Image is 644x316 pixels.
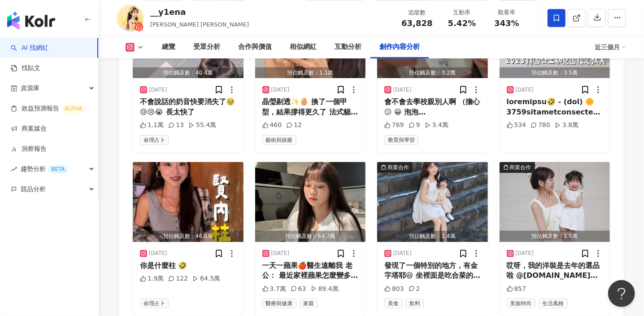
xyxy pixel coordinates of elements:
div: 合作與價值 [238,42,272,53]
div: 1.9萬 [140,274,164,283]
span: 命理占卜 [140,298,169,308]
div: 相似網紅 [290,42,317,53]
iframe: Help Scout Beacon - Open [608,280,635,307]
div: 122 [168,274,188,283]
span: 藝術與娛樂 [262,135,296,145]
img: KOL Avatar [117,4,144,31]
a: 洞察報告 [11,145,47,154]
div: 受眾分析 [193,42,220,53]
a: searchAI 找網紅 [11,44,48,53]
div: 創作內容分析 [379,42,420,53]
div: 3.7萬 [262,285,286,294]
div: 一天一蘋果🍎醫生遠離我 老公： 最近家裡蘋果怎麼變多了 不知道🤷🏼‍♀️ #couple #couplegoals #anappleaday [262,261,359,281]
div: 預估觸及數：46.8萬 [133,231,244,242]
div: 3.8萬 [555,121,579,130]
div: 857 [507,285,527,294]
div: 不會說話的奶音快要消失了🥹😢😢😭 長太快了 [140,97,236,117]
button: 預估觸及數：46.8萬 [133,162,244,242]
div: 803 [384,285,404,294]
span: 美妝時尚 [507,298,535,308]
div: 780 [531,121,550,130]
div: BETA [48,165,68,174]
span: 教育與學習 [384,135,418,145]
div: 總覽 [162,42,175,53]
span: 家庭 [300,298,318,308]
div: 互動率 [445,8,479,17]
span: 趨勢分析 [21,159,68,179]
span: 343% [494,19,519,28]
div: 預估觸及數：3.2萬 [377,67,488,79]
div: 觀看率 [490,8,524,17]
div: 預估觸及數：1.1萬 [255,67,366,79]
span: 美食 [384,298,402,308]
span: 5.42% [448,19,476,28]
div: [DATE] [393,250,412,257]
div: 預估觸及數：1.4萬 [377,231,488,242]
div: 哎呀，我的洋裝是去年的選品啦 @[DOMAIN_NAME] (請追蹤🙏🏻） 穿搭的衣服都是我的韓國選品～～～ 去年生日的時候有穿，一直很喜歡黃色小花🥹🌼 泡的洋裝是我在阿卡醬買的～ 剛好可以湊成... [507,261,603,281]
img: logo [7,12,55,30]
div: loremipsu🤣 - (dol) 🌼3759sitametconsectet 🌼 adipisc，elits，doeiusm te+7incidi 🪀u93labo0469etdol 🎈ma... [507,97,603,117]
div: 預估觸及數：64.7萬 [255,231,366,242]
button: 商業合作預估觸及數：1.4萬 [377,162,488,242]
div: 534 [507,121,527,130]
div: 3.4萬 [425,121,448,130]
div: [DATE] [516,250,534,257]
span: 競品分析 [21,179,46,199]
img: post-image [377,162,488,242]
div: 預估觸及數：1.5萬 [500,231,610,242]
span: rise [11,166,17,172]
a: 效益預測報告ALPHA [11,104,86,113]
img: post-image [133,162,244,242]
div: 近三個月 [595,40,626,54]
div: [DATE] [149,86,167,94]
div: 你是什麼柱 🤣 [140,261,236,271]
div: 商業合作 [387,163,409,172]
a: 找貼文 [11,64,40,73]
div: [DATE] [271,250,290,257]
div: [DATE] [393,86,412,94]
div: 13 [168,121,184,130]
div: [DATE] [149,250,167,257]
div: 9 [409,121,420,130]
button: 預估觸及數：64.7萬 [255,162,366,242]
span: 飲料 [406,298,424,308]
div: 12 [286,121,302,130]
div: 64.5萬 [192,274,220,283]
div: 55.4萬 [188,121,216,130]
div: [DATE] [516,86,534,94]
div: 互動分析 [335,42,361,53]
div: 預估觸及數：40.4萬 [133,67,244,79]
div: 2 [409,285,420,294]
div: 63 [291,285,306,294]
span: 生活風格 [539,298,568,308]
img: post-image [500,162,610,242]
span: [PERSON_NAME] [PERSON_NAME] [150,21,249,28]
div: 追蹤數 [400,8,434,17]
div: 89.4萬 [311,285,339,294]
div: 460 [262,121,282,130]
div: 商業合作 [510,163,531,172]
div: 1.1萬 [140,121,164,130]
a: 商案媒合 [11,124,47,133]
span: 資源庫 [21,78,39,98]
span: 命理占卜 [140,135,169,145]
div: __y1ena [150,6,249,18]
div: 發現了一個特別的地方，有金字塔耶😆 坐裡面是吃合菜的低消，坐外面可以只點飲料 view是蠻不錯的，適合下午來看飛機✈️ 但記得噴防蚊液👍🏻 📍珍珠嶺人文廚房 244新北市林口區美麗華球埸正對面 ... [384,261,481,281]
div: 預估觸及數：3.5萬 [500,67,610,79]
button: 商業合作預估觸及數：1.5萬 [500,162,610,242]
div: 晶瑩剔透✨🥚 換了一個甲型，結果撐得更久了 法式貓眼好美呀！隨著光源有光暈✨ 啊～～～～好喜歡😻 #只の指頭 [262,97,359,117]
span: 63,828 [401,18,432,28]
div: 769 [384,121,404,130]
div: 會不會去學校親別人啊 （擔心😕 😀 泡泡 @paobae.1207 [384,97,481,117]
div: [DATE] [271,86,290,94]
img: post-image [255,162,366,242]
span: 醫療與健康 [262,298,296,308]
